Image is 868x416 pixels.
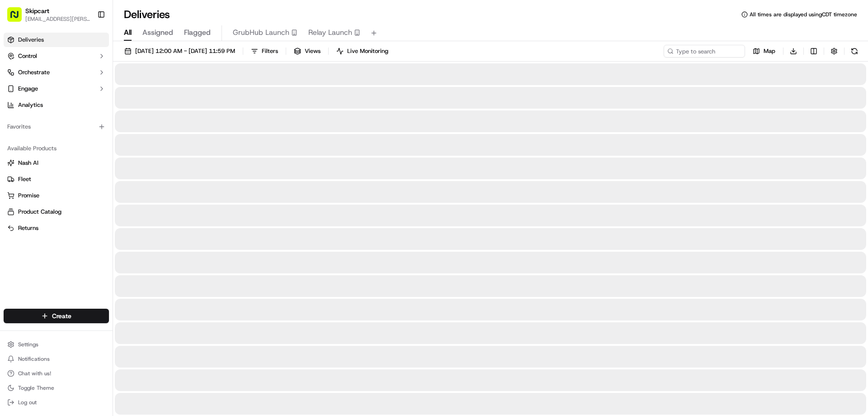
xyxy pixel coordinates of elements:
span: Deliveries [18,36,44,44]
button: Refresh [848,45,861,57]
h1: Deliveries [124,7,170,22]
span: Engage [18,85,38,93]
button: Orchestrate [4,65,109,80]
span: Nash AI [18,159,38,167]
button: Toggle Theme [4,382,109,394]
button: Views [290,45,325,57]
button: Engage [4,81,109,96]
a: Promise [7,191,105,200]
button: Chat with us! [4,367,109,380]
button: Filters [247,45,282,57]
span: Log out [18,399,37,406]
span: Toggle Theme [18,384,54,392]
button: Product Catalog [4,205,109,219]
button: Notifications [4,353,109,365]
button: Skipcart [25,6,49,15]
a: Product Catalog [7,208,105,216]
span: Relay Launch [308,27,352,38]
a: Analytics [4,98,109,112]
a: Nash AI [7,159,105,167]
button: Fleet [4,172,109,186]
span: GrubHub Launch [233,27,289,38]
span: Assigned [142,27,173,38]
input: Type to search [664,45,745,57]
button: Create [4,309,109,323]
span: Settings [18,341,38,348]
button: Map [749,45,779,57]
span: [DATE] 12:00 AM - [DATE] 11:59 PM [135,47,235,55]
button: Live Monitoring [332,45,392,57]
span: Views [305,47,321,55]
span: Chat with us! [18,370,51,377]
button: Settings [4,338,109,351]
span: All times are displayed using CDT timezone [750,11,857,18]
button: Promise [4,188,109,203]
span: Control [18,52,37,60]
button: Skipcart[EMAIL_ADDRESS][PERSON_NAME][DOMAIN_NAME] [4,4,94,25]
span: Orchestrate [18,68,50,77]
a: Fleet [7,175,105,183]
div: Available Products [4,141,109,156]
span: Fleet [18,175,31,183]
span: Live Monitoring [347,47,388,55]
span: All [124,27,132,38]
a: Returns [7,224,105,232]
span: Flagged [184,27,211,38]
span: Product Catalog [18,208,61,216]
button: Nash AI [4,156,109,170]
a: Deliveries [4,33,109,47]
span: Analytics [18,101,43,109]
button: Returns [4,221,109,235]
span: Filters [262,47,278,55]
span: Promise [18,191,39,200]
span: Map [764,47,775,55]
div: Favorites [4,120,109,134]
span: Create [52,311,71,320]
button: Log out [4,396,109,409]
button: [DATE] 12:00 AM - [DATE] 11:59 PM [120,45,239,57]
button: [EMAIL_ADDRESS][PERSON_NAME][DOMAIN_NAME] [25,15,90,23]
button: Control [4,49,109,63]
span: Notifications [18,355,50,363]
span: Returns [18,224,38,232]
